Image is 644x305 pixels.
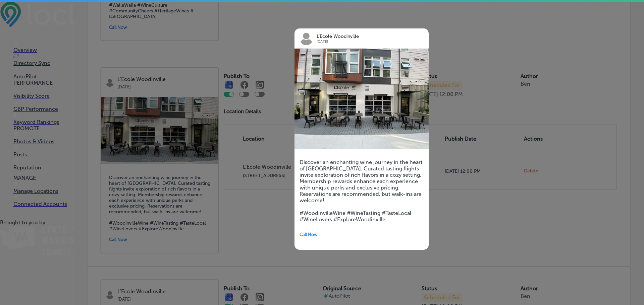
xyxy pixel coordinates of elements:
[317,34,410,39] p: L’Ecole Woodinville
[317,39,410,45] p: [DATE]
[300,159,424,223] h5: Discover an enchanting wine journey in the heart of [GEOGRAPHIC_DATA]. Curated tasting flights in...
[300,232,318,237] span: Call Now
[300,32,313,45] img: logo
[294,49,429,149] img: 1750787737431d9a60-8b8d-4109-86ff-48b70673fddd_Image_1.jpeg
